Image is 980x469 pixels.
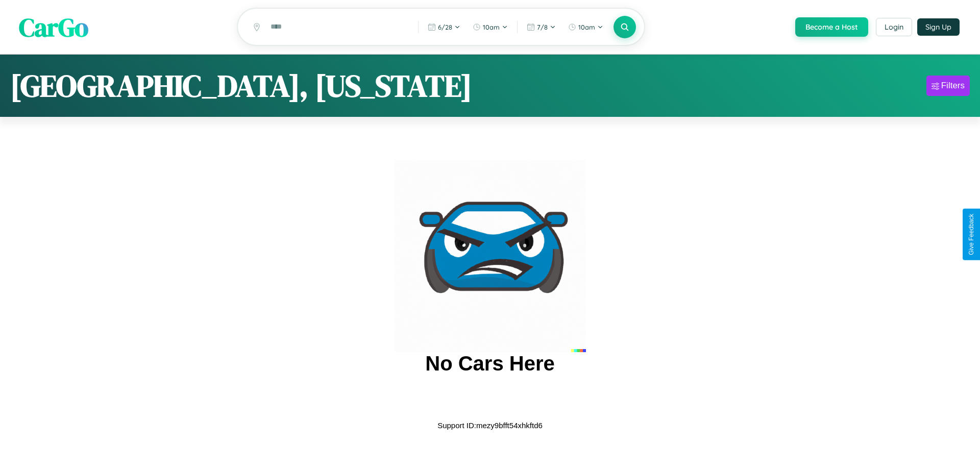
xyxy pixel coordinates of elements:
button: Login [876,18,912,36]
span: 10am [483,23,500,31]
div: Filters [941,81,965,91]
button: Sign Up [917,18,960,36]
span: 10am [578,23,595,31]
div: Give Feedback [968,214,975,255]
button: 10am [468,19,513,35]
span: CarGo [19,9,88,44]
button: Filters [926,76,970,96]
span: 6 / 28 [438,23,452,31]
button: 10am [563,19,608,35]
button: Become a Host [795,17,868,37]
span: 7 / 8 [537,23,548,31]
h2: No Cars Here [425,352,554,375]
h1: [GEOGRAPHIC_DATA], [US_STATE] [10,65,472,107]
button: 6/28 [423,19,465,35]
button: 7/8 [522,19,561,35]
img: car [394,160,586,352]
p: Support ID: mezy9bfft54xhkftd6 [437,418,543,432]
